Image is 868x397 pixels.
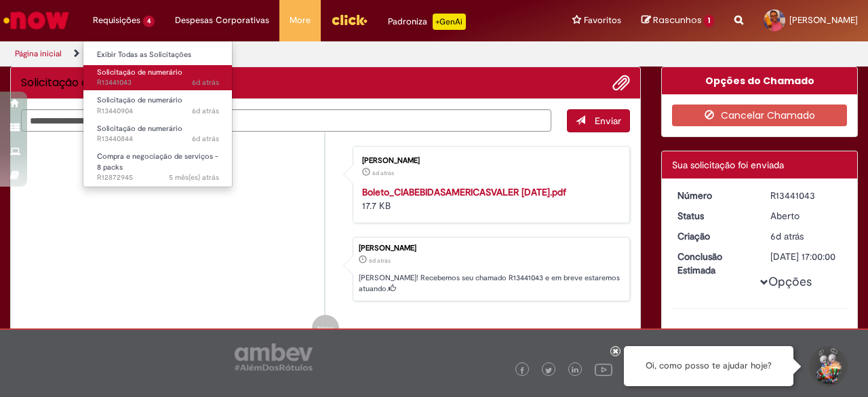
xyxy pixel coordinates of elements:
[595,360,612,378] img: logo_footer_youtube.png
[192,134,219,144] time: 22/08/2025 16:31:53
[93,14,140,27] span: Requisições
[169,172,219,183] time: 31/03/2025 15:53:03
[667,229,760,243] dt: Criação
[15,48,62,59] a: Página inicial
[21,132,630,356] ul: Histórico de tíquete
[359,273,623,294] p: [PERSON_NAME]! Recebemos seu chamado R13441043 e em breve estaremos atuando.
[624,346,793,386] div: Oi, como posso te ajudar hoje?
[667,189,760,202] dt: Número
[192,106,219,116] span: 6d atrás
[97,77,219,88] span: R13441043
[572,366,578,375] img: logo_footer_linkedin.png
[192,134,219,144] span: 6d atrás
[595,115,621,127] span: Enviar
[97,151,218,172] span: Compra e negociação de serviços - 8 packs
[807,346,848,387] button: Iniciar Conversa de Suporte
[567,109,630,132] button: Enviar
[667,250,760,277] dt: Conclusão Estimada
[667,209,760,223] dt: Status
[433,14,466,30] p: +GenAi
[642,14,714,27] a: Rascunhos
[612,74,630,92] button: Adicionar anexos
[169,172,219,183] span: 5 mês(es) atrás
[143,16,155,27] span: 4
[97,95,182,105] span: Solicitação de numerário
[672,159,784,171] span: Sua solicitação foi enviada
[770,229,843,243] div: 22/08/2025 17:14:31
[770,230,804,242] time: 22/08/2025 17:14:31
[175,14,269,27] span: Despesas Corporativas
[770,189,843,202] div: R13441043
[97,134,219,145] span: R13440844
[10,41,568,67] ul: Trilhas de página
[770,230,804,242] span: 6d atrás
[545,367,552,374] img: logo_footer_twitter.png
[770,209,843,223] div: Aberto
[584,14,621,27] span: Favoritos
[653,14,702,26] span: Rascunhos
[704,15,714,27] span: 1
[21,109,551,132] textarea: Digite sua mensagem aqui...
[672,105,847,126] button: Cancelar Chamado
[83,149,233,178] a: Aberto R12872945 : Compra e negociação de serviços - 8 packs
[21,237,630,302] li: Roberta De Sant Anna Teixeira Siston
[672,326,722,339] b: SAP Interim
[388,14,466,30] div: Padroniza
[359,244,623,252] div: [PERSON_NAME]
[369,257,391,265] span: 6d atrás
[97,67,182,77] span: Solicitação de numerário
[362,185,616,212] div: 17.7 KB
[1,7,71,34] img: ServiceNow
[97,106,219,117] span: R13440904
[235,343,313,371] img: logo_footer_ambev_rotulo_gray.png
[369,257,391,265] time: 22/08/2025 17:14:31
[83,41,233,187] ul: Requisições
[97,172,219,183] span: R12872945
[83,65,233,90] a: Aberto R13441043 : Solicitação de numerário
[21,77,153,89] h2: Solicitação de numerário Histórico de tíquete
[290,14,311,27] span: More
[83,93,233,118] a: Aberto R13440904 : Solicitação de numerário
[362,157,616,165] div: [PERSON_NAME]
[192,77,219,88] time: 22/08/2025 17:14:32
[372,169,394,177] time: 22/08/2025 17:14:15
[372,169,394,177] span: 6d atrás
[97,124,182,134] span: Solicitação de numerário
[662,67,857,94] div: Opções do Chamado
[83,121,233,147] a: Aberto R13440844 : Solicitação de numerário
[83,48,233,62] a: Exibir Todas as Solicitações
[519,367,526,374] img: logo_footer_facebook.png
[789,14,858,26] span: [PERSON_NAME]
[362,186,566,198] a: Boleto_CIABEBIDASAMERICASVALER [DATE].pdf
[770,250,843,263] div: [DATE] 17:00:00
[331,10,368,30] img: click_logo_yellow_360x200.png
[192,77,219,88] span: 6d atrás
